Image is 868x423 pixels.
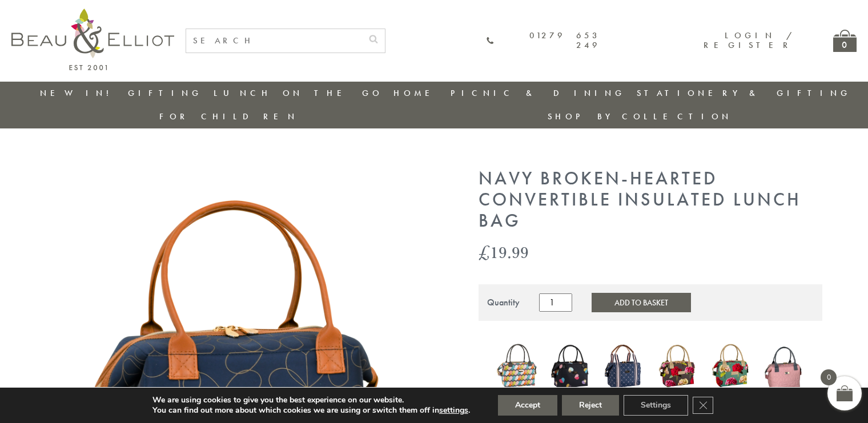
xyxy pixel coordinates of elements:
[479,240,529,264] bdi: 19.99
[821,369,837,385] span: 0
[159,111,298,122] a: For Children
[487,297,520,308] div: Quantity
[656,341,698,392] img: Sarah Kelleher Lunch Bag Dark Stone
[486,31,600,51] a: 01279 653 249
[479,240,490,264] span: £
[549,338,592,395] img: Emily convertible lunch bag
[710,338,752,397] a: Sarah Kelleher convertible lunch bag teal
[439,405,468,416] button: settings
[548,111,732,122] a: Shop by collection
[693,397,713,414] button: Close GDPR Cookie Banner
[451,87,625,99] a: Picnic & Dining
[603,341,645,394] a: Monogram Midnight Convertible Lunch Bag
[624,395,688,416] button: Settings
[656,341,698,394] a: Sarah Kelleher Lunch Bag Dark Stone
[186,29,362,53] input: SEARCH
[833,30,857,52] a: 0
[592,293,691,312] button: Add to Basket
[763,338,805,397] a: Oxford quilted lunch bag mallow
[152,405,470,416] p: You can find out more about which cookies we are using or switch them off in .
[710,338,752,394] img: Sarah Kelleher convertible lunch bag teal
[763,338,805,394] img: Oxford quilted lunch bag mallow
[603,341,645,392] img: Monogram Midnight Convertible Lunch Bag
[393,87,439,99] a: Home
[128,87,202,99] a: Gifting
[479,168,822,231] h1: Navy Broken-hearted Convertible Insulated Lunch Bag
[496,340,538,393] img: Carnaby eclipse convertible lunch bag
[549,338,592,397] a: Emily convertible lunch bag
[11,9,174,70] img: logo
[496,340,538,396] a: Carnaby eclipse convertible lunch bag
[40,87,116,99] a: New in!
[214,87,383,99] a: Lunch On The Go
[562,395,619,416] button: Reject
[539,293,572,312] input: Product quantity
[637,87,851,99] a: Stationery & Gifting
[498,395,557,416] button: Accept
[152,395,470,405] p: We are using cookies to give you the best experience on our website.
[704,30,793,51] a: Login / Register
